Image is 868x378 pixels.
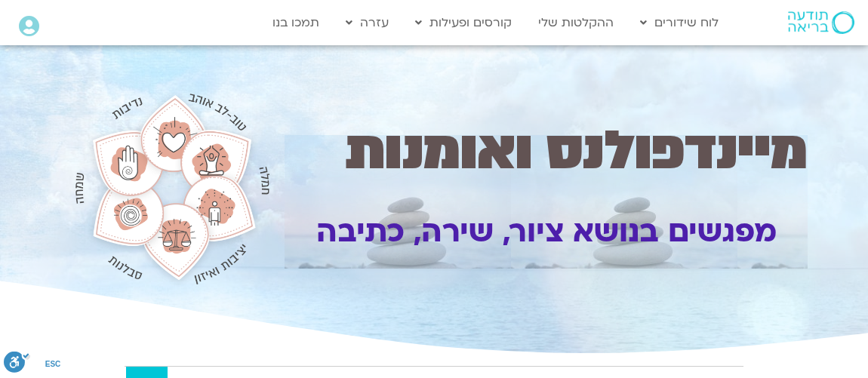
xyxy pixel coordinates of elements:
[285,126,808,176] h1: מיינדפולנס ואומנות
[633,8,726,37] a: לוח שידורים
[265,8,327,37] a: תמכו בנו
[788,11,854,34] img: תודעה בריאה
[531,8,621,37] a: ההקלטות שלי
[338,8,396,37] a: עזרה
[285,206,808,258] p: מפגשים בנושא ציור, שירה, כתיבה
[408,8,519,37] a: קורסים ופעילות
